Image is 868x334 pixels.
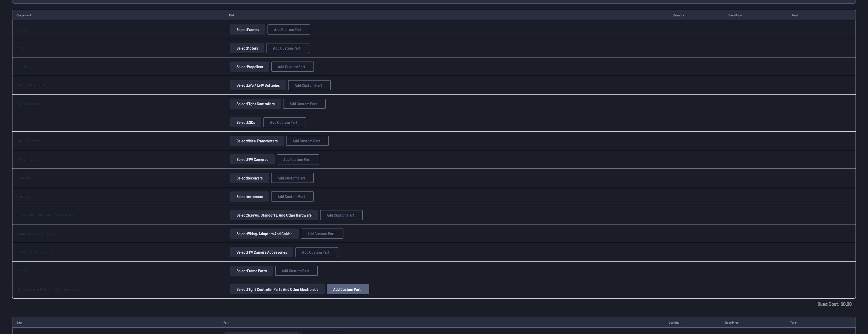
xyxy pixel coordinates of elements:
span: Add Custom Part [274,27,302,32]
td: Part [225,10,669,20]
button: Add Custom Part [301,229,343,239]
span: Add Custom Part [270,120,297,124]
a: ESCs [17,120,24,124]
a: SelectReceivers [229,173,270,183]
a: Propellers [17,64,31,69]
button: Add Custom Part [327,284,369,294]
td: Gear [12,317,219,328]
a: SelectFPV Cameras [229,154,276,164]
td: Component [12,10,225,20]
span: Add Custom Part [293,139,320,143]
a: SelectWiring, Adapters and Cables [229,229,300,239]
a: FPV Camera Accessories [17,250,53,254]
td: Total [786,317,830,328]
button: Add Custom Part [295,247,338,257]
span: Add Custom Part [307,232,335,236]
button: Add Custom Part [277,154,319,164]
button: SelectESCs [230,117,261,127]
button: SelectScrews, Standoffs, and Other Hardware [230,210,318,220]
a: Wiring, Adapters and Cables [17,231,57,236]
button: SelectFrames [230,24,265,35]
button: SelectFPV Cameras [230,154,275,164]
button: Add Custom Part [288,80,331,90]
span: Add Custom Part [333,287,361,291]
a: Flight Controllers [17,101,41,106]
button: SelectPropellers [230,62,269,72]
a: SelectMotors [229,43,265,53]
button: SelectFlight Controllers [230,99,281,109]
button: Add Custom Part [286,136,329,146]
button: SelectVideo Transmitters [230,136,284,146]
button: SelectReceivers [230,173,269,183]
button: Add Custom Part [263,117,306,127]
button: SelectAntennas [230,191,269,202]
button: SelectMotors [230,43,264,53]
a: SelectFlight Controller Parts and Other Electronics [229,284,326,294]
a: Frame Parts [17,268,35,273]
a: SelectFPV Camera Accessories [229,247,294,257]
td: Quantity [665,317,721,328]
span: Add Custom Part [302,250,329,254]
span: Add Custom Part [278,194,305,199]
a: Frames [17,27,28,32]
a: SelectAntennas [229,191,270,202]
a: SelectESCs [229,117,262,127]
a: Motors [17,46,26,50]
button: Add Custom Part [267,24,310,35]
button: Add Custom Part [271,173,314,183]
td: Part [219,317,665,328]
a: SelectPropellers [229,62,270,72]
a: Flight Controller Parts and Other Electronics [17,287,80,291]
button: SelectLiPo / LiHV Batteries [230,80,286,90]
button: SelectWiring, Adapters and Cables [230,229,299,239]
span: Add Custom Part [278,65,305,69]
td: Total [788,10,831,20]
button: SelectFPV Camera Accessories [230,247,293,257]
a: Screws, Standoffs, and Other Hardware [17,213,73,217]
span: Add Custom Part [278,176,305,180]
a: Video Transmitters [17,139,44,143]
button: SelectFlight Controller Parts and Other Electronics [230,284,325,294]
a: LiPo / LiHV Batteries [17,83,46,87]
button: SelectFrame Parts [230,266,273,276]
span: Add Custom Part [282,269,309,273]
button: Add Custom Part [275,266,318,276]
td: Quantity [669,10,724,20]
a: Antennas [17,194,30,199]
a: SelectLiPo / LiHV Batteries [229,80,287,90]
span: Add Custom Part [290,102,317,106]
a: SelectFrame Parts [229,266,274,276]
button: Add Custom Part [271,191,314,202]
span: Add Custom Part [327,213,354,217]
td: Base Price [721,317,786,328]
span: Add Custom Part [273,46,301,50]
button: Add Custom Part [320,210,363,220]
td: Base Price [724,10,788,20]
span: Add Custom Part [283,157,311,161]
button: Add Custom Part [283,99,326,109]
a: SelectScrews, Standoffs, and Other Hardware [229,210,319,220]
a: SelectVideo Transmitters [229,136,285,146]
a: SelectFrames [229,24,266,35]
button: Add Custom Part [266,43,309,53]
a: SelectFlight Controllers [229,99,282,109]
a: Receivers [17,176,31,180]
a: FPV Cameras [17,157,36,161]
span: Add Custom Part [295,83,322,87]
td: Quad Cost: $ 0.00 [12,299,856,309]
button: Add Custom Part [271,62,314,72]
